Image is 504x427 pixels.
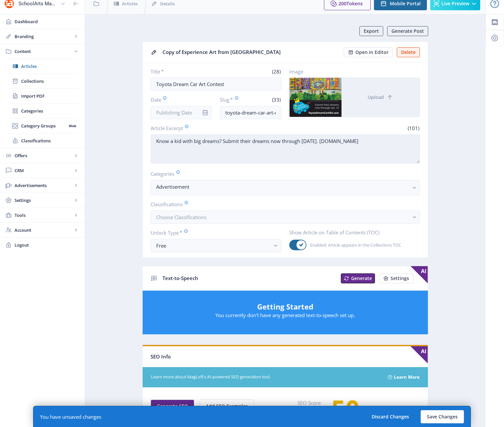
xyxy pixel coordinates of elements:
[7,104,78,118] a: Categories
[289,229,415,236] label: Show Article on Table of Contents (TOC)
[271,68,281,75] span: (28)
[379,273,413,283] button: Settings
[7,74,78,88] a: Collections
[394,372,420,382] a: Learn More
[359,26,383,36] button: Export
[156,183,409,191] nb-select-label: Advertisement
[156,242,270,250] div: Free
[202,109,208,116] nb-icon: info
[15,48,73,55] span: Content
[7,89,78,103] a: Import PDF
[151,353,171,360] span: SEO Info
[206,403,248,409] span: Add SEO Examples
[149,301,421,312] h5: Getting Started
[67,122,78,129] nb-badge: Web
[149,312,421,318] p: You currently don't have any generated text-to-speech set up.
[306,241,401,249] span: Enabled: Article appears in the Collections TOC
[337,273,375,283] a: New page
[375,273,413,283] a: New page
[407,125,420,131] span: (101)
[15,242,79,248] span: Logout
[162,47,340,57] div: Copy of Experience Art from [GEOGRAPHIC_DATA]
[387,26,428,36] button: Generate Post
[21,93,78,99] span: Import PDF
[157,403,188,409] span: Generate SEO
[151,201,415,208] label: Classifications
[220,106,281,119] input: this-is-how-a-slug-looks-like
[421,410,464,423] button: Save Changes
[441,1,469,6] span: Live Preview
[151,124,283,132] label: Article Excerpt
[390,276,409,281] span: Settings
[160,0,175,7] span: Details
[151,106,212,119] input: Publishing Date
[15,227,73,233] span: Account
[151,229,276,236] label: Unlock Type
[162,275,198,281] span: Text-to-Speech
[346,0,363,7] span: Tokens
[156,214,206,220] span: Choose Classifications
[355,50,389,55] span: Open in Editor
[151,77,281,91] input: Type Article Title ...
[142,266,428,335] app-collection-view: Text-to-Speech
[200,400,254,413] button: Add SEO Examples
[15,182,73,189] span: Advertisements
[15,33,73,40] span: Branding
[40,413,101,420] div: You have unsaved changes
[397,47,420,57] button: Delete
[331,402,381,421] h3: /100
[21,78,78,84] span: Collections
[7,59,78,73] a: Articles
[151,239,281,252] button: Free
[15,152,73,159] span: Offers
[364,28,379,34] span: Export
[390,1,421,6] span: Mobile Portal
[151,96,207,103] label: Date
[151,211,420,224] button: Choose Classifications
[21,63,78,70] span: Articles
[151,400,194,413] button: Generate SEO
[342,78,420,117] button: Upload
[151,170,415,177] label: Categories
[220,96,248,103] label: Slug
[7,119,78,133] a: Category GroupsWeb
[15,18,79,25] span: Dashboard
[7,133,78,148] a: Classifications
[411,346,428,363] span: AI
[151,180,420,195] button: Advertisement
[21,137,78,144] span: Classifications
[21,108,78,114] span: Categories
[122,0,138,7] span: Articles
[151,374,380,380] span: Learn more about MagLoft's AI-powered SEO generation tool.
[271,96,281,103] span: (33)
[368,95,384,100] span: Upload
[411,266,428,283] span: AI
[344,47,393,57] button: Open in Editor
[15,212,73,218] span: Tools
[391,28,424,34] span: Generate Post
[151,68,213,75] label: Title
[15,197,73,204] span: Settings
[289,68,415,75] label: Image
[365,410,415,423] button: Discard Changes
[331,392,360,426] span: 50
[341,273,375,283] button: Generate
[21,122,67,129] span: Category Groups
[15,167,73,174] span: CRM
[351,276,372,281] span: Generate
